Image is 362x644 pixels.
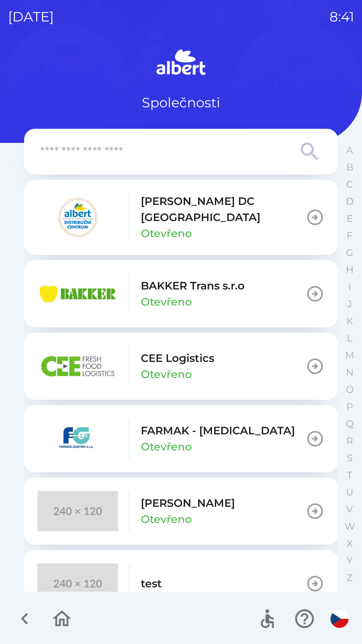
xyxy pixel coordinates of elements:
[38,197,118,237] img: 092fc4fe-19c8-4166-ad20-d7efd4551fba.png
[348,281,351,293] p: I
[346,503,353,515] p: V
[347,572,353,584] p: Z
[346,178,353,190] p: C
[341,227,358,244] button: F
[341,142,358,159] button: A
[141,576,162,592] p: test
[24,550,338,617] button: test
[341,278,358,296] button: I
[341,501,358,518] button: V
[346,384,354,395] p: O
[341,535,358,552] button: X
[341,330,358,347] button: L
[341,484,358,501] button: U
[8,7,54,27] p: [DATE]
[346,161,353,173] p: B
[345,521,355,532] p: W
[341,552,358,569] button: Y
[24,405,338,472] button: FARMAK - [MEDICAL_DATA]Otevřeno
[141,495,235,511] p: [PERSON_NAME]
[346,367,354,378] p: N
[347,332,352,344] p: L
[38,419,118,459] img: 5ee10d7b-21a5-4c2b-ad2f-5ef9e4226557.png
[24,47,338,79] img: Logo
[347,538,353,549] p: X
[142,93,220,113] p: Společnosti
[346,486,353,498] p: U
[341,244,358,261] button: G
[341,210,358,227] button: E
[341,347,358,364] button: M
[38,346,118,386] img: ba8847e2-07ef-438b-a6f1-28de549c3032.png
[341,398,358,415] button: P
[141,439,192,455] p: Otevřeno
[346,196,354,207] p: D
[330,610,349,628] img: cs flag
[341,381,358,398] button: O
[341,518,358,535] button: W
[346,418,354,430] p: Q
[346,401,353,413] p: P
[141,294,192,310] p: Otevřeno
[347,213,353,224] p: E
[38,491,118,531] img: 240x120
[347,452,353,464] p: S
[141,366,192,382] p: Otevřeno
[347,469,352,481] p: T
[341,569,358,586] button: Z
[341,261,358,278] button: H
[341,296,358,313] button: J
[347,298,352,310] p: J
[24,333,338,400] button: CEE LogisticsOtevřeno
[141,511,192,527] p: Otevřeno
[38,274,118,314] img: eba99837-dbda-48f3-8a63-9647f5990611.png
[38,563,118,604] img: 240x120
[141,193,306,225] p: [PERSON_NAME] DC [GEOGRAPHIC_DATA]
[341,193,358,210] button: D
[141,225,192,241] p: Otevřeno
[346,435,353,447] p: R
[24,260,338,327] button: BAKKER Trans s.r.oOtevřeno
[345,350,354,361] p: M
[141,350,214,366] p: CEE Logistics
[341,176,358,193] button: C
[24,478,338,545] button: [PERSON_NAME]Otevřeno
[346,315,353,327] p: K
[347,555,353,567] p: Y
[347,230,353,241] p: F
[341,313,358,330] button: K
[341,415,358,432] button: Q
[341,467,358,484] button: T
[141,278,245,294] p: BAKKER Trans s.r.o
[341,432,358,449] button: R
[341,364,358,381] button: N
[341,449,358,467] button: S
[329,7,354,27] p: 8:41
[346,247,353,259] p: G
[141,423,295,439] p: FARMAK - [MEDICAL_DATA]
[24,180,338,255] button: [PERSON_NAME] DC [GEOGRAPHIC_DATA]Otevřeno
[341,159,358,176] button: B
[346,144,353,156] p: A
[346,264,354,276] p: H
